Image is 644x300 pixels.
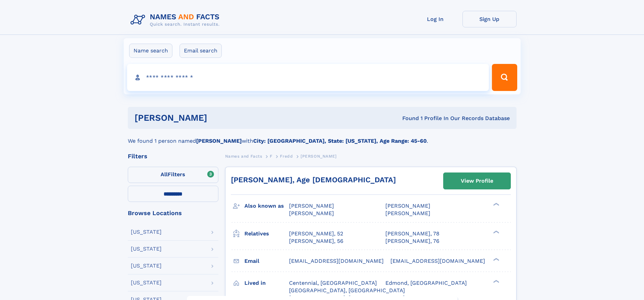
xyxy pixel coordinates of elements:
a: [PERSON_NAME], 78 [385,230,439,237]
h3: Also known as [244,200,289,212]
h3: Email [244,255,289,267]
div: View Profile [461,173,493,189]
a: Names and Facts [225,152,262,160]
span: [PERSON_NAME] [385,203,430,209]
a: [PERSON_NAME], Age [DEMOGRAPHIC_DATA] [231,176,396,184]
span: [PERSON_NAME] [385,210,430,216]
b: City: [GEOGRAPHIC_DATA], State: [US_STATE], Age Range: 45-60 [253,138,427,144]
a: Log In [408,11,462,27]
span: Fredd [280,154,293,159]
b: [PERSON_NAME] [196,138,242,144]
span: [EMAIL_ADDRESS][DOMAIN_NAME] [390,258,485,264]
span: [PERSON_NAME] [289,210,334,216]
a: Fredd [280,152,293,160]
div: Filters [128,153,218,159]
a: Sign Up [462,11,517,27]
a: F [270,152,272,160]
span: F [270,154,272,159]
a: [PERSON_NAME], 52 [289,230,343,237]
span: [GEOGRAPHIC_DATA], [GEOGRAPHIC_DATA] [289,287,405,294]
span: [PERSON_NAME] [289,203,334,209]
div: ❯ [492,230,500,234]
label: Email search [180,44,222,58]
div: [US_STATE] [131,263,162,269]
span: Edmond, [GEOGRAPHIC_DATA] [385,280,467,286]
h3: Relatives [244,228,289,239]
input: search input [127,64,489,91]
div: Found 1 Profile In Our Records Database [305,115,510,122]
a: View Profile [444,173,510,189]
div: ❯ [492,202,500,207]
label: Filters [128,167,218,183]
a: [PERSON_NAME], 56 [289,237,343,245]
h3: Lived in [244,277,289,289]
span: All [161,171,168,178]
div: ❯ [492,257,500,261]
a: [PERSON_NAME], 76 [385,237,439,245]
div: [US_STATE] [131,246,162,252]
span: [EMAIL_ADDRESS][DOMAIN_NAME] [289,258,384,264]
h1: [PERSON_NAME] [135,114,305,122]
button: Search Button [492,64,517,91]
div: We found 1 person named with . [128,129,517,145]
label: Name search [129,44,172,58]
img: Logo Names and Facts [128,11,225,29]
div: ❯ [492,279,500,283]
div: Browse Locations [128,210,218,216]
div: [US_STATE] [131,229,162,235]
span: [PERSON_NAME] [301,154,337,159]
span: Centennial, [GEOGRAPHIC_DATA] [289,280,377,286]
div: [US_STATE] [131,280,162,285]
